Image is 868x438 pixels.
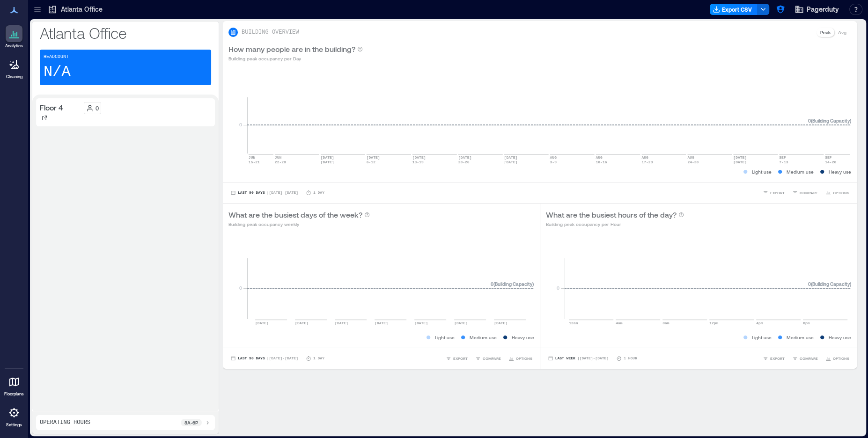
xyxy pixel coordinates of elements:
span: Pagerduty [807,5,839,14]
text: 14-20 [825,160,836,164]
text: [DATE] [494,321,508,325]
text: SEP [825,155,832,160]
p: 0 [96,104,99,112]
text: 6-12 [367,160,375,164]
p: 1 Day [313,190,324,196]
text: [DATE] [412,155,426,160]
text: 15-21 [249,160,260,164]
text: JUN [249,155,256,160]
p: N/A [44,63,71,81]
p: Operating Hours [40,419,90,426]
button: Last Week |[DATE]-[DATE] [546,354,611,363]
p: Peak [820,29,831,36]
button: Last 90 Days |[DATE]-[DATE] [228,188,300,197]
text: JUN [275,155,282,160]
text: 17-23 [641,160,653,164]
p: Medium use [470,334,497,341]
text: [DATE] [321,155,334,160]
p: Atlanta Office [40,23,211,42]
p: Light use [752,168,772,175]
p: 8a - 6p [184,419,198,426]
p: Heavy use [512,334,534,341]
p: Heavy use [829,168,851,175]
text: 8am [662,321,669,325]
p: BUILDING OVERVIEW [242,29,299,36]
p: Settings [6,422,22,428]
a: Floorplans [1,371,27,400]
p: Analytics [5,43,23,49]
p: Medium use [787,334,814,341]
text: [DATE] [458,155,472,160]
text: [DATE] [454,321,468,325]
text: [DATE] [414,321,428,325]
p: Heavy use [829,334,851,341]
text: [DATE] [504,155,517,160]
text: 8pm [803,321,810,325]
text: 7-13 [779,160,788,164]
button: COMPARE [473,354,503,363]
button: EXPORT [444,354,470,363]
p: Building peak occupancy per Hour [546,220,684,228]
text: [DATE] [295,321,309,325]
text: AUG [687,155,694,160]
button: Last 90 Days |[DATE]-[DATE] [228,354,300,363]
text: [DATE] [733,160,747,164]
button: OPTIONS [824,188,851,197]
text: 4am [616,321,623,325]
text: 10-16 [596,160,607,164]
text: 13-19 [412,160,424,164]
text: [DATE] [335,321,348,325]
span: COMPARE [800,190,818,196]
p: 1 Hour [624,356,637,361]
p: Headcount [44,53,69,61]
button: COMPARE [790,188,820,197]
button: Pagerduty [792,2,842,17]
p: 1 Day [313,356,324,361]
button: OPTIONS [824,354,851,363]
span: EXPORT [453,356,468,361]
p: Building peak occupancy per Day [228,55,363,62]
text: [DATE] [733,155,747,160]
p: Light use [435,334,455,341]
a: Analytics [2,22,26,51]
p: Avg [838,29,846,36]
text: 20-26 [458,160,470,164]
span: OPTIONS [516,356,532,361]
p: Cleaning [6,74,22,80]
tspan: 0 [239,285,242,291]
tspan: 0 [239,122,242,127]
span: OPTIONS [833,356,849,361]
p: What are the busiest days of the week? [228,209,362,220]
p: Medium use [787,168,814,175]
button: COMPARE [790,354,820,363]
tspan: 0 [556,285,559,291]
text: AUG [596,155,603,160]
p: Atlanta Office [61,5,103,14]
p: What are the busiest hours of the day? [546,209,677,220]
span: OPTIONS [833,190,849,196]
text: [DATE] [504,160,517,164]
button: Export CSV [710,4,758,15]
span: COMPARE [483,356,501,361]
text: [DATE] [321,160,334,164]
text: [DATE] [367,155,380,160]
text: AUG [550,155,557,160]
button: OPTIONS [507,354,534,363]
text: 12pm [709,321,718,325]
text: 12am [569,321,578,325]
text: 3-9 [550,160,557,164]
button: EXPORT [761,354,787,363]
text: 24-30 [687,160,699,164]
text: SEP [779,155,786,160]
a: Cleaning [2,53,26,82]
p: Floorplans [4,391,24,397]
text: 22-28 [275,160,286,164]
p: Building peak occupancy weekly [228,220,370,228]
text: 4pm [756,321,763,325]
a: Settings [3,401,25,431]
span: EXPORT [770,190,785,196]
span: EXPORT [770,356,785,361]
span: COMPARE [800,356,818,361]
p: How many people are in the building? [228,44,355,55]
text: AUG [641,155,648,160]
